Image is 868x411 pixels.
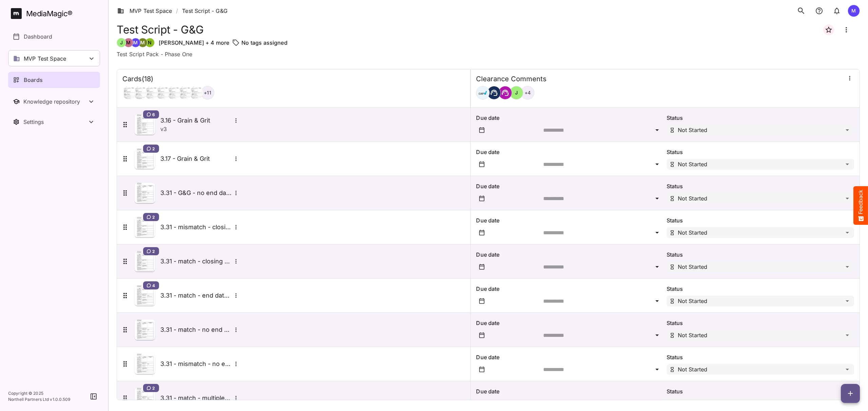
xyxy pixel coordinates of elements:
img: tag-outline.svg [232,39,240,47]
p: Due date [476,114,664,122]
p: Not Started [678,298,708,304]
p: Status [667,285,854,293]
button: notifications [812,4,826,18]
img: Asset Thumbnail [135,183,155,203]
p: [PERSON_NAME] + 4 more [159,39,229,47]
h5: 3.31 - match - end date in super [160,291,232,300]
h5: 3.31 - match - multiple offers [160,394,232,402]
img: Asset Thumbnail [135,320,155,340]
p: Not Started [678,196,708,201]
p: No tags assigned [241,39,287,47]
p: Due date [476,148,664,156]
p: Status [667,353,854,361]
h4: Clearance Comments [476,75,547,83]
img: Asset Thumbnail [135,354,155,374]
img: Asset Thumbnail [135,149,155,169]
div: MediaMagic ® [26,8,73,19]
button: More options for 3.17 - Grain & Grit [232,154,240,163]
button: More options for 3.31 - mismatch - closing down [232,223,240,232]
div: M [124,38,133,47]
span: 6 [152,112,155,117]
p: Due date [476,285,664,293]
img: Asset Thumbnail [135,251,155,272]
p: Test Script Pack - Phase One [117,50,860,58]
p: Due date [476,251,664,259]
div: N [145,38,155,47]
p: Dashboard [24,33,52,41]
span: 4 [152,283,155,288]
img: Asset Thumbnail [135,217,155,237]
p: Due date [476,319,664,327]
h5: 3.31 - match - no end date [160,326,232,334]
span: 2 [152,146,155,151]
img: Asset Thumbnail [135,285,155,306]
div: J [510,86,523,100]
h5: 3.31 - mismatch - closing down [160,223,232,231]
h5: 3.31 - match - closing down [160,257,232,265]
img: Asset Thumbnail [135,114,155,135]
p: Not Started [678,127,708,133]
span: 2 [152,214,155,220]
p: Status [667,182,854,190]
nav: Settings [8,114,100,130]
button: Board more options [838,22,854,38]
p: Status [667,216,854,224]
button: More options for 3.16 - Grain & Grit [232,116,240,125]
p: Not Started [678,264,708,269]
p: Not Started [678,332,708,338]
button: Feedback [853,186,868,225]
div: M [138,38,147,47]
button: More options for 3.31 - match - closing down [232,257,240,266]
div: Knowledge repository [23,98,87,105]
h4: Cards ( 18 ) [122,75,153,83]
a: Dashboard [8,28,100,45]
button: More options for 3.31 - G&G - no end date - match [232,189,240,197]
p: Not Started [678,367,708,372]
button: More options for 3.31 - match - multiple offers [232,394,240,403]
button: notifications [830,4,844,18]
p: Due date [476,387,664,395]
span: 2 [152,385,155,391]
p: Due date [476,182,664,190]
div: M [848,5,860,17]
h5: 3.31 - mismatch - no end date [160,360,232,368]
p: Status [667,319,854,327]
h5: 3.17 - Grain & Grit [160,155,232,163]
div: Settings [23,118,87,125]
div: + 4 [521,86,534,100]
h5: 3.16 - Grain & Grit [160,116,232,125]
p: Due date [476,353,664,361]
a: MediaMagic® [11,8,100,19]
p: Status [667,148,854,156]
span: 2 [152,248,155,254]
button: Toggle Settings [8,114,100,130]
img: Asset Thumbnail [135,388,155,408]
button: More options for 3.31 - match - end date in super [232,291,240,300]
button: Toggle Knowledge repository [8,93,100,110]
p: Status [667,387,854,395]
div: M [131,38,140,47]
p: Copyright © 2025 [8,390,71,396]
button: More options for 3.31 - match - no end date [232,325,240,334]
button: search [794,4,808,18]
p: Due date [476,216,664,224]
h1: Test Script - G&G [117,23,204,36]
p: MVP Test Space [24,55,66,63]
button: More options for 3.31 - mismatch - no end date [232,360,240,368]
div: + 11 [201,86,214,100]
span: / [176,7,178,15]
a: Boards [8,72,100,88]
div: J [117,38,126,47]
p: Boards [24,76,43,84]
nav: Knowledge repository [8,93,100,110]
p: Northell Partners Ltd v 1.0.0.509 [8,396,71,403]
p: Status [667,251,854,259]
p: Status [667,114,854,122]
a: MVP Test Space [117,7,172,15]
p: Not Started [678,230,708,235]
p: v 3 [160,125,167,133]
h5: 3.31 - G&G - no end date - match [160,189,232,197]
p: Not Started [678,161,708,167]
